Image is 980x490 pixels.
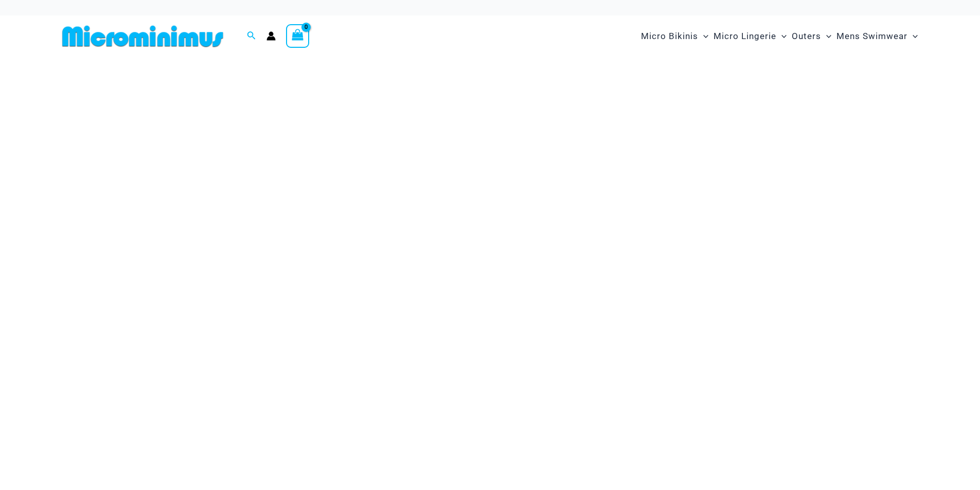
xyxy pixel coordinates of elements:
span: Micro Bikinis [641,23,698,49]
a: Micro LingerieMenu ToggleMenu Toggle [711,21,789,52]
span: Menu Toggle [776,23,787,49]
span: Menu Toggle [907,23,918,49]
span: Menu Toggle [698,23,708,49]
span: Menu Toggle [821,23,831,49]
a: View Shopping Cart, empty [286,24,310,48]
a: OutersMenu ToggleMenu Toggle [789,21,834,52]
a: Mens SwimwearMenu ToggleMenu Toggle [834,21,920,52]
a: Micro BikinisMenu ToggleMenu Toggle [638,21,711,52]
a: Search icon link [247,30,256,43]
span: Mens Swimwear [836,23,907,49]
nav: Site Navigation [637,19,922,53]
span: Outers [792,23,821,49]
span: Micro Lingerie [714,23,776,49]
img: MM SHOP LOGO FLAT [58,25,227,48]
a: Account icon link [266,31,276,41]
